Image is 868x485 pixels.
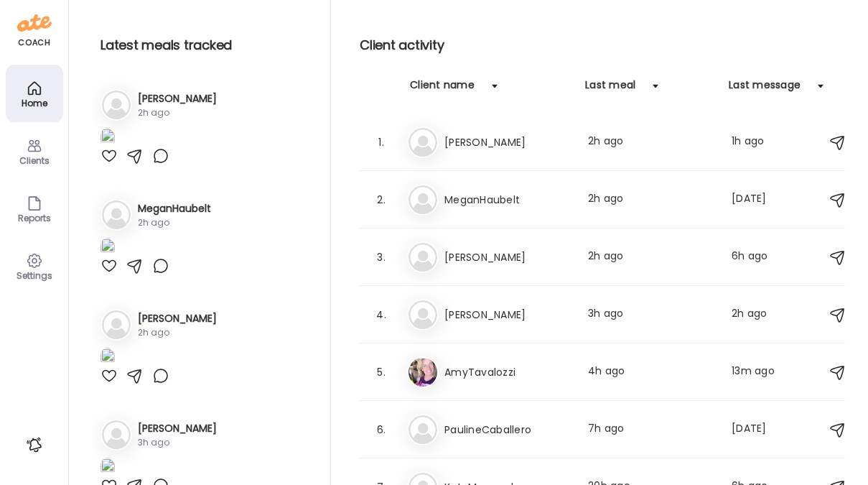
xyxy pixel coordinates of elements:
div: 3h ago [588,306,714,323]
div: 6h ago [732,249,788,266]
div: 2h ago [138,106,217,119]
img: bg-avatar-default.svg [409,300,437,329]
div: [DATE] [732,191,788,208]
div: 2h ago [588,249,714,266]
div: 5. [373,364,390,381]
img: bg-avatar-default.svg [409,185,437,214]
img: images%2FK2XoawMWflVYQMcY0by6OjUfzZh2%2FetSKHDBbb4CBtJWylMYd%2Fu2zdkfEdp55VhixWembI_1080 [101,128,115,147]
div: Last meal [585,78,635,101]
h3: [PERSON_NAME] [444,249,571,266]
div: Clients [9,156,60,165]
img: bg-avatar-default.svg [102,200,131,229]
h3: PaulineCaballero [444,421,571,438]
div: 4h ago [588,364,714,381]
h3: MeganHaubelt [444,191,571,208]
div: 6. [373,421,390,438]
div: 4. [373,306,390,323]
div: 2h ago [588,134,714,151]
div: 2h ago [138,216,211,229]
h3: [PERSON_NAME] [444,306,571,323]
div: 1. [373,134,390,151]
img: bg-avatar-default.svg [102,420,131,449]
h3: [PERSON_NAME] [444,134,571,151]
img: bg-avatar-default.svg [409,128,437,157]
div: Home [9,98,60,108]
div: 2. [373,191,390,208]
img: avatars%2FgqR1SDnW9VVi3Upy54wxYxxnK7x1 [409,358,437,387]
div: 2h ago [138,326,217,339]
div: Reports [9,213,60,223]
div: 3. [373,249,390,266]
img: bg-avatar-default.svg [102,310,131,339]
img: images%2FGpYLLE1rqVgMxj7323ap5oIcjVc2%2F83avbs1ILYeW1sTCy4qZ%2FMprqJWhp1lgVVVyraZuU_1080 [101,238,115,257]
img: images%2FfG67yUJzSJfxJs5p8dXMWfyK2Qe2%2FFyGyLhuL0PYs3VJfNztj%2F8aIPETFVniaFhr2NnwA3_1080 [101,458,115,477]
div: 3h ago [138,436,217,449]
h2: Latest meals tracked [101,34,307,56]
img: bg-avatar-default.svg [102,91,131,119]
h2: Client activity [360,34,855,56]
img: ate [17,11,52,34]
div: [DATE] [732,421,788,438]
h3: [PERSON_NAME] [138,91,217,106]
img: bg-avatar-default.svg [409,243,437,272]
h3: [PERSON_NAME] [138,421,217,436]
div: 7h ago [588,421,714,438]
div: coach [18,37,50,49]
img: images%2FvESdxLSPwXakoR7xgC1jSWLXQdF2%2FQaujKpPePigYjAbe5R6Q%2Fs2kPY1aFLk2pwr64DvWp_1080 [101,348,115,367]
div: 2h ago [732,306,788,323]
h3: MeganHaubelt [138,201,211,216]
div: Last message [729,78,801,101]
div: 13m ago [732,364,788,381]
h3: [PERSON_NAME] [138,311,217,326]
div: Client name [410,78,475,101]
img: bg-avatar-default.svg [409,415,437,444]
h3: AmyTavalozzi [444,364,571,381]
div: 2h ago [588,191,714,208]
div: 1h ago [732,134,788,151]
div: Settings [9,271,60,280]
